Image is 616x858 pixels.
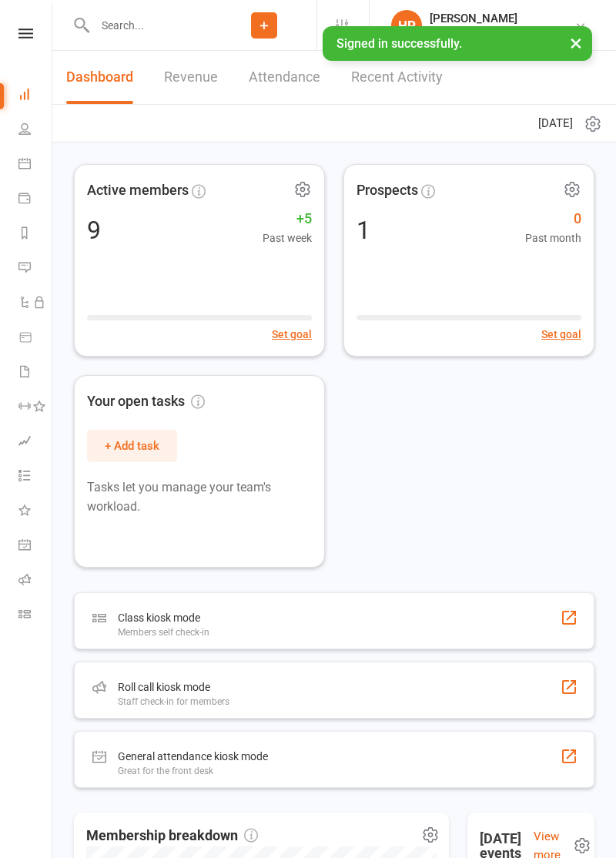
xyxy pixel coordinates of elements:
[66,51,133,104] a: Dashboard
[263,230,312,246] span: Past week
[18,217,53,252] a: Reports
[357,218,370,243] div: 1
[87,179,189,202] span: Active members
[538,114,573,132] span: [DATE]
[351,51,443,104] a: Recent Activity
[18,425,53,460] a: Assessments
[86,825,258,847] span: Membership breakdown
[87,430,177,462] button: + Add task
[118,608,209,627] div: Class kiosk mode
[541,326,581,343] button: Set goal
[391,10,422,41] div: HP
[430,25,574,39] div: ZNTH Rehab & Training Centre
[90,15,212,36] input: Search...
[18,113,53,148] a: People
[164,51,218,104] a: Revenue
[118,747,268,766] div: General attendance kiosk mode
[430,12,574,25] div: [PERSON_NAME]
[18,598,53,633] a: Class kiosk mode
[87,218,101,243] div: 9
[249,51,320,104] a: Attendance
[118,627,209,638] div: Members self check-in
[18,79,53,113] a: Dashboard
[272,326,312,343] button: Set goal
[18,148,53,183] a: Calendar
[525,230,581,246] span: Past month
[562,26,590,59] button: ×
[118,678,229,696] div: Roll call kiosk mode
[118,766,268,776] div: Great for the front desk
[87,478,312,517] p: Tasks let you manage your team's workload.
[18,529,53,564] a: General attendance kiosk mode
[18,321,53,356] a: Product Sales
[18,183,53,217] a: Payments
[263,208,312,230] span: +5
[336,36,462,51] span: Signed in successfully.
[18,494,53,529] a: What's New
[18,564,53,598] a: Roll call kiosk mode
[118,696,229,707] div: Staff check-in for members
[525,208,581,230] span: 0
[87,390,205,413] span: Your open tasks
[357,179,418,202] span: Prospects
